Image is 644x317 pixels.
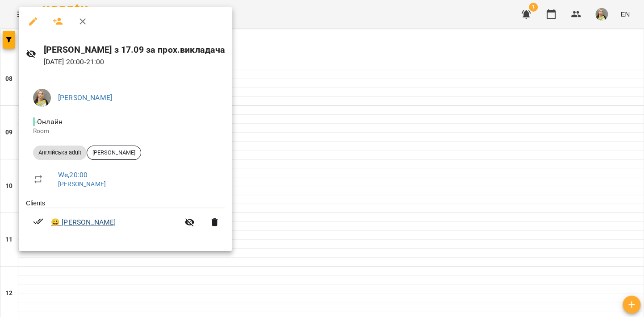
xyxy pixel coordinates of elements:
[58,180,106,188] a: [PERSON_NAME]
[44,57,226,67] p: [DATE] 20:00 - 21:00
[33,89,51,107] img: 371efe2749f41bbad8c16450c15f00bb.png
[51,217,116,228] a: 😀 [PERSON_NAME]
[87,146,141,160] div: [PERSON_NAME]
[33,127,218,136] p: Room
[58,93,112,102] a: [PERSON_NAME]
[33,149,87,157] span: Англійська adult
[33,117,64,126] span: - Онлайн
[44,43,226,57] h6: [PERSON_NAME] з 17.09 за прох.викладача
[87,149,141,157] span: [PERSON_NAME]
[26,199,225,240] ul: Clients
[33,216,44,227] svg: Paid
[58,171,88,179] a: We , 20:00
